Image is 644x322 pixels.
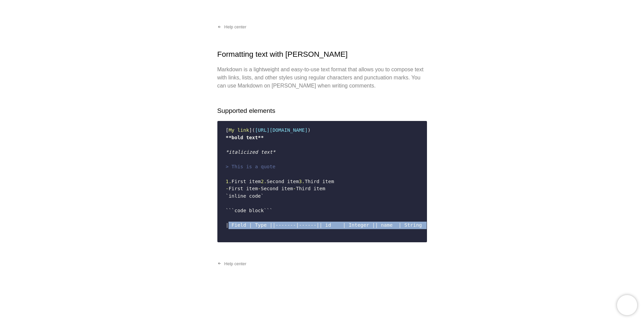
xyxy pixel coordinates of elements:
span: 2. [261,179,266,184]
span: ``` [264,208,272,213]
span: - [258,186,261,191]
span: First item [232,179,261,184]
span: - [293,186,296,191]
span: ``` [226,208,235,213]
span: [URL][DOMAIN_NAME] [255,127,308,133]
span: 1. [226,179,232,184]
span: > This is a quote [226,164,276,169]
span: First item [229,186,258,191]
span: `inline code` [226,193,264,199]
span: 3. [299,179,305,184]
h1: Formatting text with [PERSON_NAME] [217,49,427,60]
span: - [226,186,229,191]
span: Second item [267,179,299,184]
span: Second item [261,186,293,191]
span: Third item [305,179,334,184]
span: *italicized text* [226,149,276,155]
h2: Supported elements [217,106,427,116]
span: [ [226,127,229,133]
p: Markdown is a lightweight and easy-to-use text format that allows you to compose text with links,... [217,66,427,90]
span: Third item [296,186,325,191]
span: ) [308,127,311,133]
a: Help center [212,22,252,32]
iframe: Chatra live chat [617,295,637,315]
code: | Field | Type | |-------|------| | id | Integer | | name | String | | active | Boolean | [222,124,423,239]
a: Help center [212,258,252,269]
span: My link [229,127,249,133]
span: ]( [249,127,255,133]
span: code block [235,208,264,213]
